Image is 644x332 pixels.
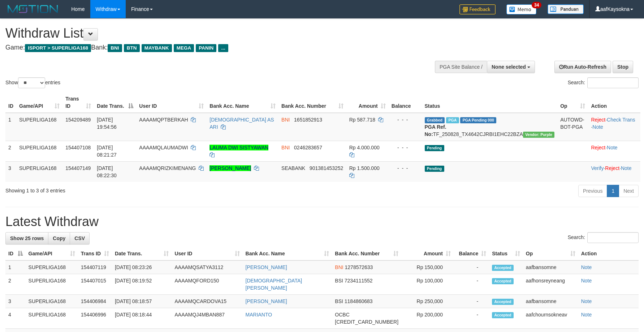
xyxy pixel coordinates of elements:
span: AAAAMQLAUMADWI [139,145,188,150]
a: Copy [48,232,70,244]
td: aafbansomne [523,260,578,274]
td: 1 [5,260,26,274]
span: Show 25 rows [10,235,44,241]
span: Copy 0246283657 to clipboard [294,145,322,150]
td: AAAAMQSATYA3112 [172,260,242,274]
th: Balance: activate to sort column ascending [454,247,489,260]
img: MOTION_logo.png [5,4,60,14]
th: Bank Acc. Number: activate to sort column ascending [332,247,401,260]
img: panduan.png [548,4,584,14]
img: Feedback.jpg [459,4,496,14]
span: Rp 4.000.000 [349,145,380,150]
td: - [454,295,489,308]
span: Accepted [492,312,514,318]
th: Action [588,92,640,113]
a: Note [581,298,592,304]
td: SUPERLIGA168 [26,295,78,308]
span: Copy 1184860683 to clipboard [345,298,373,304]
td: 3 [5,295,26,308]
th: Bank Acc. Name: activate to sort column ascending [243,247,332,260]
span: AAAAMQPTBERKAH [139,117,188,123]
span: [DATE] 08:22:30 [97,165,117,178]
h1: Latest Withdraw [5,214,639,229]
a: Reject [605,165,619,171]
span: Copy 693816522488 to clipboard [335,319,398,325]
td: · [588,141,640,161]
span: BNI [108,44,122,52]
a: Previous [578,185,607,197]
td: SUPERLIGA168 [26,274,78,295]
span: AAAAMQRIZKIMENANG [139,165,196,171]
span: Pending [425,166,444,172]
td: Rp 150,000 [401,260,454,274]
img: Button%20Memo.svg [506,4,537,14]
span: Copy 901381453252 to clipboard [310,165,343,171]
a: Note [607,145,618,150]
a: Note [581,312,592,318]
a: Check Trans [607,117,635,123]
a: Note [581,278,592,284]
td: [DATE] 08:19:52 [112,274,172,295]
span: SEABANK [281,165,305,171]
td: 4 [5,308,26,329]
th: Date Trans.: activate to sort column descending [94,92,136,113]
th: Amount: activate to sort column ascending [346,92,389,113]
span: ... [218,44,228,52]
span: OCBC [335,312,349,318]
td: Rp 100,000 [401,274,454,295]
div: - - - [392,116,419,123]
a: Show 25 rows [5,232,48,244]
span: Copy 1278572633 to clipboard [345,264,373,270]
a: [DEMOGRAPHIC_DATA][PERSON_NAME] [246,278,302,291]
div: PGA Site Balance / [435,61,487,73]
th: Amount: activate to sort column ascending [401,247,454,260]
span: BSI [335,278,343,284]
span: PGA Pending [460,117,496,123]
td: AAAAMQFORD150 [172,274,242,295]
th: User ID: activate to sort column ascending [136,92,207,113]
td: Rp 250,000 [401,295,454,308]
td: [DATE] 08:18:44 [112,308,172,329]
td: · · [588,161,640,182]
td: 2 [5,274,26,295]
td: aafchournsokneav [523,308,578,329]
span: Grabbed [425,117,445,123]
span: [DATE] 19:54:56 [97,117,117,130]
label: Search: [568,232,639,243]
span: BNI [335,264,343,270]
th: Status [422,92,558,113]
span: Accepted [492,265,514,271]
td: SUPERLIGA168 [16,113,62,141]
th: Bank Acc. Number: activate to sort column ascending [278,92,346,113]
td: [DATE] 08:18:57 [112,295,172,308]
th: Op: activate to sort column ascending [557,92,588,113]
td: SUPERLIGA168 [16,141,62,161]
th: Op: activate to sort column ascending [523,247,578,260]
th: Status: activate to sort column ascending [489,247,523,260]
td: aafhonsreyneang [523,274,578,295]
span: Rp 587.718 [349,117,375,123]
th: Bank Acc. Name: activate to sort column ascending [207,92,278,113]
label: Search: [568,77,639,88]
div: - - - [392,165,419,172]
span: Accepted [492,278,514,284]
span: CSV [74,235,85,241]
td: SUPERLIGA168 [16,161,62,182]
span: Pending [425,145,444,151]
th: Trans ID: activate to sort column ascending [78,247,112,260]
td: 1 [5,113,16,141]
span: 154407149 [65,165,91,171]
input: Search: [587,77,639,88]
span: ISPORT > SUPERLIGA168 [25,44,91,52]
td: AAAAMQCARDOVA15 [172,295,242,308]
div: Showing 1 to 3 of 3 entries [5,184,263,194]
th: Action [578,247,639,260]
span: 154407108 [65,145,91,150]
span: PANIN [196,44,216,52]
th: ID [5,92,16,113]
select: Showentries [18,77,45,88]
th: ID: activate to sort column descending [5,247,26,260]
input: Search: [587,232,639,243]
span: BNI [281,117,290,123]
td: - [454,308,489,329]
